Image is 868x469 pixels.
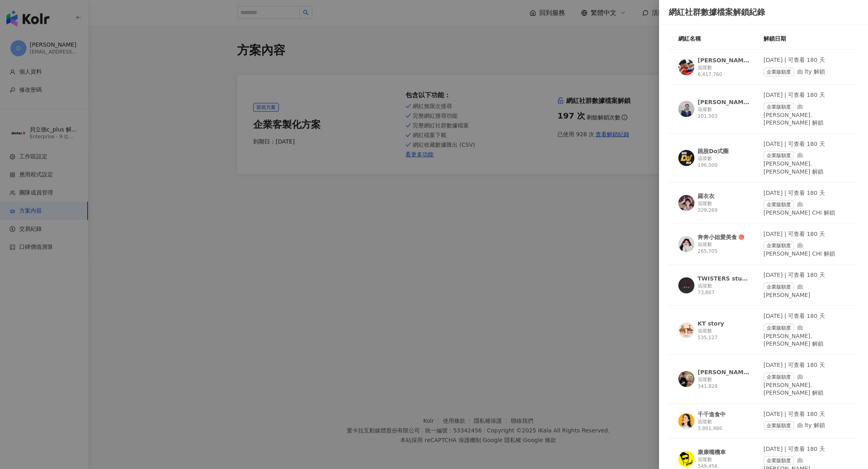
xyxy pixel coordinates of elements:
span: 企業版額度 [764,421,794,430]
img: KOL Avatar [678,371,694,387]
div: [DATE] | 可查看 180 天 [764,445,849,453]
img: KOL Avatar [678,322,694,338]
div: 由 [PERSON_NAME].[PERSON_NAME] 解鎖 [764,151,849,176]
div: 追蹤數 201,503 [698,106,750,120]
div: [DATE] | 可查看 180 天 [764,189,849,197]
span: 企業版額度 [764,151,794,160]
div: 追蹤數 73,867 [698,283,750,296]
div: 羅衣衣 [698,192,714,200]
a: KOL Avatar千千進食中追蹤數 3,891,986[DATE] | 可查看 180 天企業版額度由 lty 解鎖 [669,410,858,439]
a: KOL Avatar奔奔小姐愛美食追蹤數 265,705[DATE] | 可查看 180 天企業版額度由 [PERSON_NAME] CHI 解鎖 [669,230,858,265]
a: KOL AvatarKT story追蹤數 535,127[DATE] | 可查看 180 天企業版額度由 [PERSON_NAME].[PERSON_NAME] 解鎖 [669,312,858,355]
div: KT story [698,319,724,328]
span: 企業版額度 [764,200,794,209]
a: KOL Avatar[PERSON_NAME]追蹤數 6,417,760[DATE] | 可查看 180 天企業版額度由 lty 解鎖 [669,56,858,85]
div: 千千進食中 [698,410,726,418]
div: 追蹤數 265,705 [698,241,750,255]
span: 企業版額度 [764,102,794,111]
div: [PERSON_NAME]開吃JackStartEat [698,368,750,376]
div: [DATE] | 可查看 180 天 [764,361,849,369]
div: 跳脫Do式圈 [698,147,729,155]
span: 企業版額度 [764,456,794,465]
div: 追蹤數 3,891,986 [698,418,750,432]
a: KOL Avatar[PERSON_NAME]的財經一路發追蹤數 201,503[DATE] | 可查看 180 天企業版額度由 [PERSON_NAME].[PERSON_NAME] 解鎖 [669,91,858,134]
div: [PERSON_NAME] [698,56,750,64]
div: [DATE] | 可查看 180 天 [764,140,849,148]
div: 由 lty 解鎖 [764,421,849,430]
div: 追蹤數 341,828 [698,376,750,390]
div: [DATE] | 可查看 180 天 [764,271,849,279]
span: 企業版額度 [764,324,794,332]
div: TWISTERS studio｜大腦總部整合行銷 [698,274,750,283]
div: [DATE] | 可查看 180 天 [764,230,849,238]
a: KOL Avatar羅衣衣追蹤數 329,269[DATE] | 可查看 180 天企業版額度由 [PERSON_NAME] CHI 解鎖 [669,189,858,224]
div: [DATE] | 可查看 180 天 [764,312,849,320]
a: KOL Avatar[PERSON_NAME]開吃JackStartEat追蹤數 341,828[DATE] | 可查看 180 天企業版額度由 [PERSON_NAME].[PERSON_NA... [669,361,858,404]
div: 奔奔小姐愛美食 [698,233,737,241]
div: [DATE] | 可查看 180 天 [764,410,849,418]
div: 由 [PERSON_NAME] CHI 解鎖 [764,241,849,258]
div: 追蹤數 196,000 [698,155,750,169]
div: 由 [PERSON_NAME] CHI 解鎖 [764,200,849,217]
div: 康康嘴機車 [698,448,726,456]
div: 由 [PERSON_NAME].[PERSON_NAME] 解鎖 [764,373,849,397]
div: 追蹤數 535,127 [698,328,750,341]
span: 企業版額度 [764,241,794,250]
div: [DATE] | 可查看 180 天 [764,91,849,99]
div: 由 lty 解鎖 [764,68,849,76]
div: 追蹤數 6,417,760 [698,64,750,78]
img: KOL Avatar [678,236,694,252]
img: KOL Avatar [678,101,694,117]
div: 追蹤數 329,269 [698,200,750,214]
div: [DATE] | 可查看 180 天 [764,56,849,64]
span: 企業版額度 [764,68,794,76]
img: KOL Avatar [678,451,694,467]
div: 由 [PERSON_NAME] [764,283,849,299]
div: [PERSON_NAME]的財經一路發 [698,98,750,106]
div: 解鎖日期 [764,34,849,43]
div: 網紅社群數據檔案解鎖紀錄 [669,6,858,18]
span: 企業版額度 [764,373,794,381]
img: KOL Avatar [678,150,694,166]
div: 網紅名稱 [678,34,764,43]
span: 企業版額度 [764,283,794,291]
div: 由 [PERSON_NAME].[PERSON_NAME] 解鎖 [764,324,849,348]
a: KOL AvatarTWISTERS studio｜大腦總部整合行銷追蹤數 73,867[DATE] | 可查看 180 天企業版額度由 [PERSON_NAME] [669,271,858,306]
img: KOL Avatar [678,59,694,75]
img: KOL Avatar [678,277,694,293]
div: 由 [PERSON_NAME].[PERSON_NAME] 解鎖 [764,102,849,127]
img: KOL Avatar [678,195,694,211]
a: KOL Avatar跳脫Do式圈追蹤數 196,000[DATE] | 可查看 180 天企業版額度由 [PERSON_NAME].[PERSON_NAME] 解鎖 [669,140,858,183]
img: KOL Avatar [678,413,694,429]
